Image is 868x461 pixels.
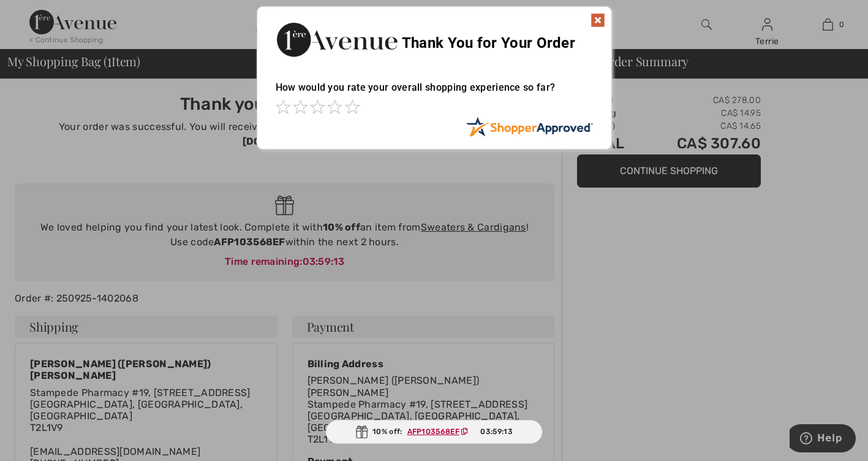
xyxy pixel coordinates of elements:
[402,34,575,51] span: Thank You for Your Order
[591,13,605,28] img: x
[276,19,398,60] img: Thank You for Your Order
[276,69,593,116] div: How would you rate your overall shopping experience so far?
[28,9,53,20] span: Help
[355,425,368,438] img: Gift.svg
[480,426,512,437] span: 03:59:13
[407,427,459,436] ins: AFP103568EF
[325,420,543,444] div: 10% off:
